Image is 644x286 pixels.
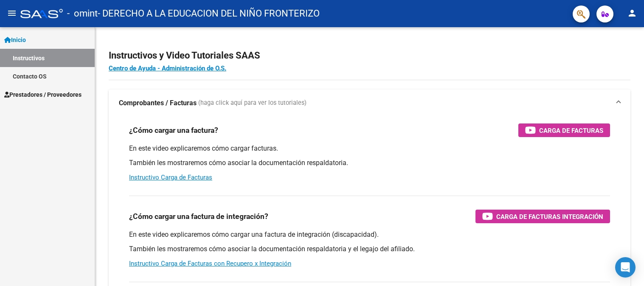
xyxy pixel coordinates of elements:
[4,90,82,99] span: Prestadores / Proveedores
[129,230,610,239] p: En este video explicaremos cómo cargar una factura de integración (discapacidad).
[129,260,291,267] a: Instructivo Carga de Facturas con Recupero x Integración
[615,257,636,278] div: Open Intercom Messenger
[119,98,197,108] strong: Comprobantes / Facturas
[198,98,307,108] span: (haga click aquí para ver los tutoriales)
[129,244,610,254] p: También les mostraremos cómo asociar la documentación respaldatoria y el legajo del afiliado.
[109,90,630,117] mat-expansion-panel-header: Comprobantes / Facturas (haga click aquí para ver los tutoriales)
[129,158,610,168] p: También les mostraremos cómo asociar la documentación respaldatoria.
[496,211,603,222] span: Carga de Facturas Integración
[129,144,610,153] p: En este video explicaremos cómo cargar facturas.
[129,210,268,222] h3: ¿Cómo cargar una factura de integración?
[129,124,218,136] h3: ¿Cómo cargar una factura?
[627,8,637,18] mat-icon: person
[129,174,212,181] a: Instructivo Carga de Facturas
[475,210,610,223] button: Carga de Facturas Integración
[518,123,610,137] button: Carga de Facturas
[109,48,630,64] h2: Instructivos y Video Tutoriales SAAS
[7,8,17,18] mat-icon: menu
[539,125,603,136] span: Carga de Facturas
[4,35,26,45] span: Inicio
[109,64,226,72] a: Centro de Ayuda - Administración de O.S.
[67,4,98,23] span: - omint
[98,4,320,23] span: - DERECHO A LA EDUCACION DEL NIÑO FRONTERIZO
